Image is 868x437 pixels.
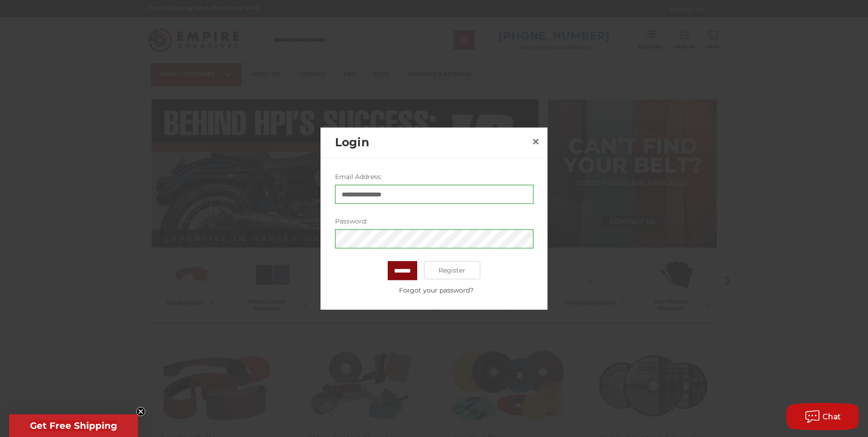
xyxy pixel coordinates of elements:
span: Chat [823,412,841,421]
a: Forgot your password? [340,286,533,295]
span: × [532,132,540,150]
div: Get Free ShippingClose teaser [9,414,138,437]
a: Register [424,261,481,279]
label: Password: [335,217,533,226]
button: Chat [786,403,859,430]
span: Get Free Shipping [30,420,117,431]
button: Close teaser [136,407,145,416]
label: Email Address: [335,172,533,182]
h2: Login [335,134,528,151]
a: Close [528,134,543,149]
